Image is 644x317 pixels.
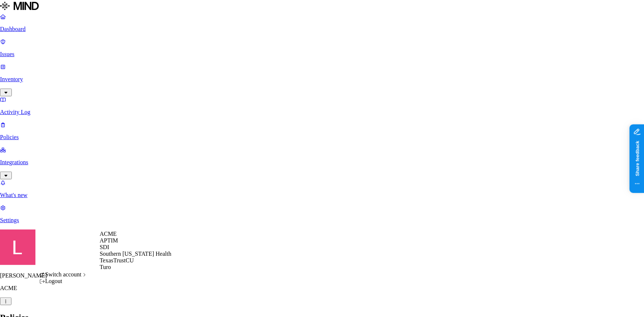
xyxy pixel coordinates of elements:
span: Southern [US_STATE] Health [100,251,171,257]
span: TexasTrustCU [100,257,134,263]
span: Turo [100,264,111,270]
span: SDI [100,244,109,250]
div: Logout [39,278,87,285]
span: APTIM [100,237,118,244]
span: Switch account [45,271,81,278]
span: ACME [100,231,117,237]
